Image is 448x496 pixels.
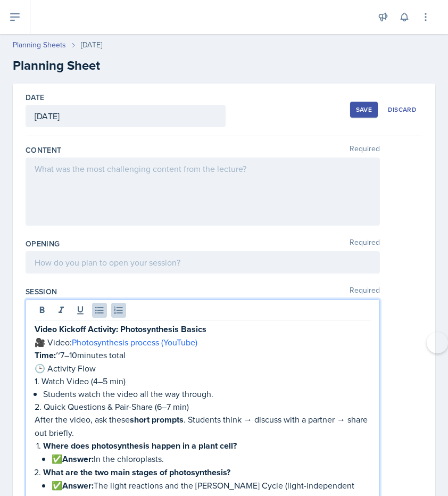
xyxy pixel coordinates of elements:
[26,92,44,103] label: Date
[62,453,94,465] strong: Answer:
[35,375,371,387] p: 1. Watch Video (4–5 min)
[356,105,372,114] div: Save
[35,349,56,361] strong: Time:
[350,102,378,118] button: Save
[26,286,57,297] label: Session
[43,440,237,452] strong: Where does photosynthesis happen in a plant cell?
[13,39,66,51] a: Planning Sheets
[35,323,206,335] strong: Video Kickoff Activity: Photosynthesis Basics
[81,39,102,51] div: [DATE]
[35,400,371,413] p: 2. Quick Questions & Pair-Share (6–7 min)
[52,452,371,466] p: ✅ In the chloroplasts.
[388,105,417,114] div: Discard
[35,362,371,375] p: 🕒 Activity Flow
[26,145,61,155] label: Content
[382,102,422,118] button: Discard
[35,336,371,349] p: 🎥 Video:
[350,286,380,297] span: Required
[43,387,371,400] p: Students watch the video all the way through.
[350,238,380,249] span: Required
[72,336,197,348] a: Photosynthesis process (YouTube)
[62,480,94,492] strong: Answer:
[130,414,184,426] strong: short prompts
[13,56,435,75] h2: Planning Sheet
[26,238,60,249] label: Opening
[43,466,230,478] strong: What are the two main stages of photosynthesis?
[35,349,371,362] p: ~7–10minutes total
[35,413,371,439] p: After the video, ask these . Students think → discuss with a partner → share out briefly.
[350,145,380,155] span: Required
